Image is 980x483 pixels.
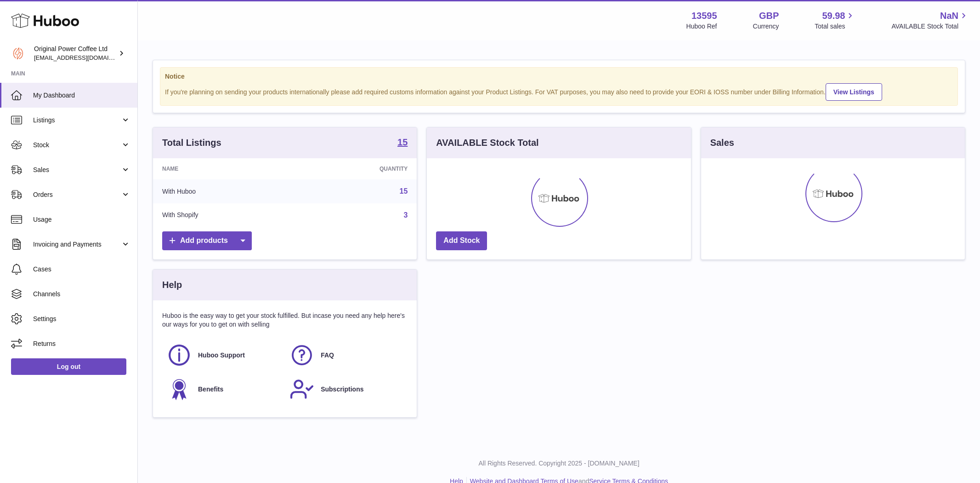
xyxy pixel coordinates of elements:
td: With Huboo [153,179,295,203]
span: Orders [33,190,121,199]
span: Listings [33,116,121,125]
span: Benefits [198,385,223,394]
span: Stock [33,141,121,149]
img: internalAdmin-13595@internal.huboo.com [11,46,25,60]
span: Channels [33,290,130,299]
div: If you're planning on sending your products internationally please add required customs informati... [165,82,953,101]
a: Log out [11,358,126,375]
span: NaN [940,10,958,22]
span: Sales [33,166,121,174]
a: FAQ [289,343,403,368]
div: Huboo Ref [686,22,717,31]
a: View Listings [826,83,882,101]
a: Benefits [167,377,280,402]
span: Settings [33,315,130,323]
span: Huboo Support [198,351,245,360]
span: FAQ [321,351,334,360]
td: With Shopify [153,203,295,227]
a: Huboo Support [167,343,280,368]
strong: 15 [397,138,408,147]
strong: GBP [759,10,779,22]
a: 59.98 Total sales [815,10,855,31]
div: Currency [753,22,779,31]
span: Cases [33,265,130,274]
span: Usage [33,215,130,224]
span: Subscriptions [321,385,363,394]
span: 59.98 [822,10,845,22]
p: All Rights Reserved. Copyright 2025 - [DOMAIN_NAME] [145,459,973,468]
strong: Notice [165,72,953,81]
th: Name [153,158,295,179]
h3: Sales [710,137,734,149]
h3: Total Listings [162,137,221,149]
h3: Help [162,279,182,291]
span: Total sales [815,22,855,31]
a: Subscriptions [289,377,403,402]
span: [EMAIL_ADDRESS][DOMAIN_NAME] [34,54,135,61]
a: Add Stock [436,231,487,250]
a: Add products [162,231,252,250]
a: 15 [397,138,408,149]
span: Returns [33,339,130,348]
span: AVAILABLE Stock Total [891,22,969,31]
a: 3 [403,211,408,219]
p: Huboo is the easy way to get your stock fulfilled. But incase you need any help here's our ways f... [162,311,408,329]
span: Invoicing and Payments [33,240,121,249]
div: Original Power Coffee Ltd [34,45,117,62]
th: Quantity [295,158,417,179]
a: NaN AVAILABLE Stock Total [891,10,969,31]
a: 15 [400,187,408,195]
strong: 13595 [691,10,717,22]
span: My Dashboard [33,91,130,100]
h3: AVAILABLE Stock Total [436,137,538,149]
